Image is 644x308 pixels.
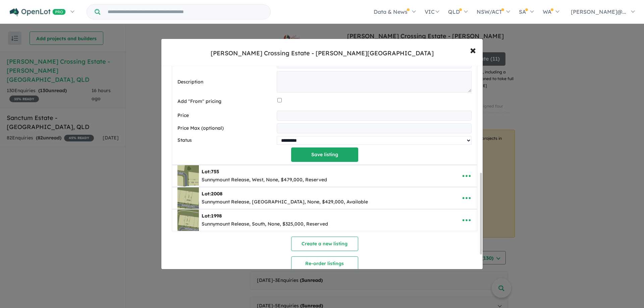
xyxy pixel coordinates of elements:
img: Openlot PRO Logo White [10,8,66,16]
b: Lot: [202,191,222,197]
img: Harris%20Crossing%20Estate%20-%20Bohle%20Plains%20-%20Lot%20755___1740701888.png [177,165,199,187]
div: [PERSON_NAME] Crossing Estate - [PERSON_NAME][GEOGRAPHIC_DATA] [211,49,434,58]
div: Sunnymount Release, South, None, $325,000, Reserved [202,220,328,228]
b: Lot: [202,169,219,175]
span: 1998 [211,213,222,219]
span: 755 [211,169,219,175]
label: Price [177,112,274,120]
label: Price Max (optional) [177,124,274,132]
label: Status [177,136,274,144]
button: Create a new listing [291,237,358,251]
label: Description [177,78,274,86]
span: 2008 [211,191,222,197]
span: × [470,43,476,57]
button: Save listing [291,147,358,162]
img: Harris%20Crossing%20Estate%20-%20Bohle%20Plains%20-%20Lot%201998___1751351090.png [177,209,199,231]
img: Harris%20Crossing%20Estate%20-%20Bohle%20Plains%20-%20Lot%202008___1740702302.png [177,187,199,209]
input: Try estate name, suburb, builder or developer [102,5,269,19]
label: Add "From" pricing [177,98,275,106]
button: Re-order listings [291,256,358,271]
span: [PERSON_NAME]@... [571,8,626,15]
b: Lot: [202,213,222,219]
div: Sunnymount Release, West, None, $479,000, Reserved [202,176,327,184]
div: Sunnymount Release, [GEOGRAPHIC_DATA], None, $429,000, Available [202,198,368,206]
